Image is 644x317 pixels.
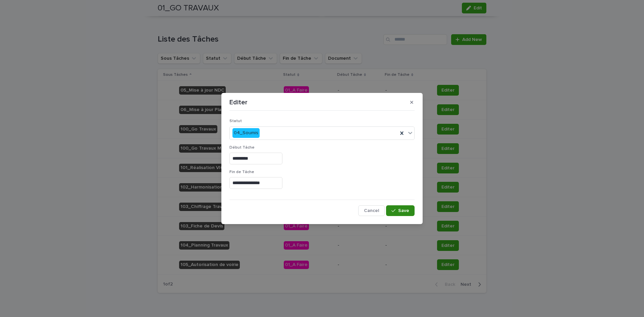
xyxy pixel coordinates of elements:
span: Fin de Tâche [229,170,254,174]
span: Save [398,208,409,213]
p: Editer [229,98,248,106]
span: Cancel [364,208,379,213]
span: Début Tâche [229,146,255,150]
div: 04_Soumis [232,128,260,138]
button: Save [386,205,415,216]
button: Cancel [358,205,385,216]
span: Statut [229,119,242,123]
